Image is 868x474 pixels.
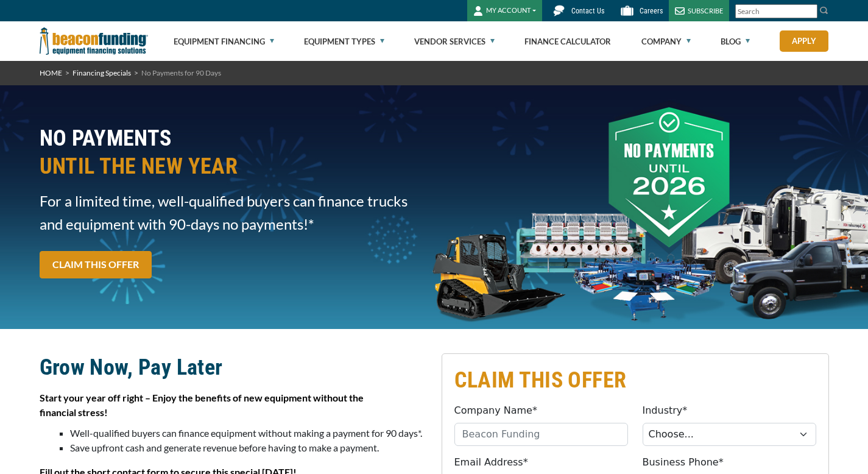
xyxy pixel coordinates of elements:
span: UNTIL THE NEW YEAR [40,152,427,180]
a: Vendor Services [414,22,495,61]
h2: NO PAYMENTS [40,124,427,180]
a: Blog [721,22,750,61]
h2: Grow Now, Pay Later [40,353,427,381]
strong: Start your year off right – Enjoy the benefits of new equipment without the financial stress! [40,392,364,418]
label: Company Name* [454,403,537,418]
input: Search [735,4,817,18]
a: Apply [780,30,828,52]
label: Business Phone* [643,455,724,470]
h2: CLAIM THIS OFFER [454,366,816,394]
a: HOME [40,68,62,77]
span: Contact Us [571,7,604,15]
a: Financing Specials [72,68,131,77]
a: CLAIM THIS OFFER [40,251,152,278]
li: Save upfront cash and generate revenue before having to make a payment. [70,440,427,455]
a: Company [641,22,691,61]
span: No Payments for 90 Days [141,68,221,77]
span: For a limited time, well-qualified buyers can finance trucks and equipment with 90-days no paymen... [40,189,427,236]
label: Email Address* [454,455,528,470]
img: Beacon Funding Corporation logo [40,21,148,61]
a: Finance Calculator [524,22,611,61]
input: Beacon Funding [454,423,628,446]
img: Search [819,5,829,15]
label: Industry* [643,403,688,418]
a: Equipment Financing [174,22,274,61]
a: Equipment Types [304,22,384,61]
span: Careers [640,7,663,15]
li: Well-qualified buyers can finance equipment without making a payment for 90 days*. [70,426,427,440]
a: Clear search text [805,7,814,16]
